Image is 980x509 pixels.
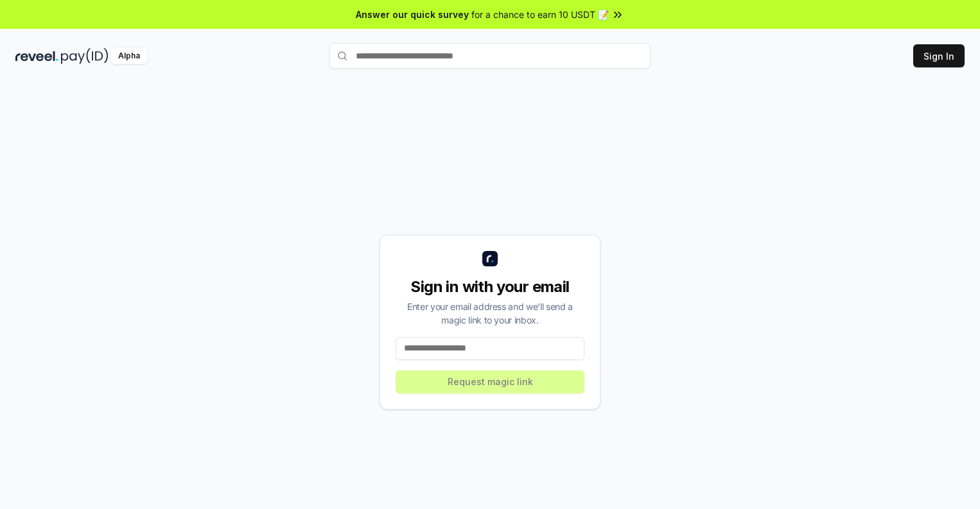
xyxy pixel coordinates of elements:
[61,48,109,64] img: pay_id
[396,277,584,297] div: Sign in with your email
[111,48,147,64] div: Alpha
[482,251,498,266] img: logo_small
[356,8,469,21] span: Answer our quick survey
[15,48,58,64] img: reveel_dark
[913,44,965,67] button: Sign In
[471,8,609,21] span: for a chance to earn 10 USDT 📝
[396,300,584,327] div: Enter your email address and we’ll send a magic link to your inbox.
